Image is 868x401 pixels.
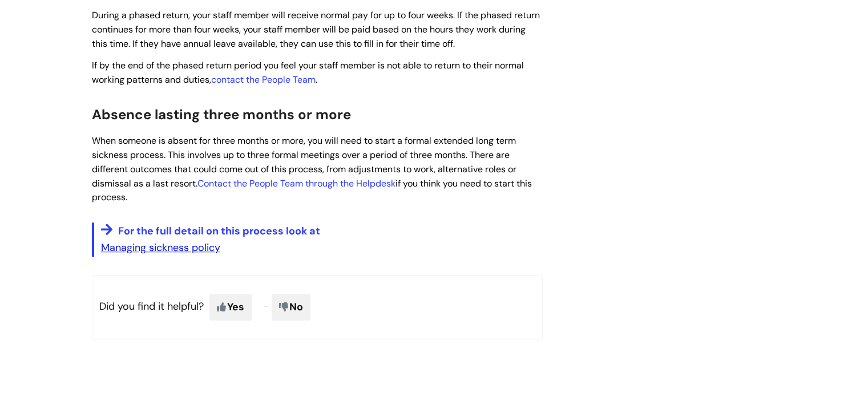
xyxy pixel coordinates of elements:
[92,106,351,123] span: Absence lasting three months or more
[197,177,395,189] a: Contact the People Team through the Helpdesk
[272,294,310,320] span: No
[92,135,532,203] span: When someone is absent for three months or more, you will need to start a formal extended long te...
[101,241,220,254] a: Managing sickness policy
[118,224,320,238] span: For the full detail on this process look at
[211,74,316,86] a: contact the People Team
[92,275,543,339] p: Did you find it helpful?
[92,59,524,86] span: If by the end of the phased return period you feel your staff member is not able to return to the...
[92,9,540,50] span: During a phased return, your staff member will receive normal pay for up to four weeks. If the ph...
[209,294,252,320] span: Yes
